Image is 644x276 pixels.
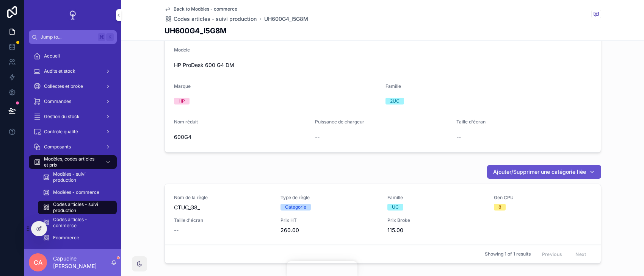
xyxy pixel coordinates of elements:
span: CTUC_G8_ [174,204,272,211]
span: -- [456,133,461,141]
a: Composants [29,140,117,154]
a: Collectes et broke [29,80,117,93]
span: Modele [174,47,190,53]
div: 2UC [390,98,400,104]
span: 600G4 [174,133,309,141]
span: Taille d'écran [174,217,272,223]
span: Famille [387,195,485,201]
span: Ecommerce [53,235,79,241]
span: Nom réduit [174,119,198,125]
a: Gestion du stock [29,110,117,123]
a: Ecommerce [38,231,117,245]
span: Jump to... [41,34,95,40]
span: Gestion du stock [44,114,80,120]
a: Codes articles - suivi production [38,201,117,214]
span: Modèles - commerce [53,189,99,195]
span: K [107,34,113,40]
a: UH600G4_I5G8M [264,15,308,23]
a: Audits et stock [29,64,117,78]
div: HP [179,98,185,104]
div: Categorie [285,204,306,211]
span: Codes articles - commerce [53,217,109,229]
span: HP ProDesk 600 G4 DM [174,61,592,69]
span: Showing 1 of 1 results [485,251,531,257]
p: Capucine [PERSON_NAME] [53,255,111,270]
span: Famille [385,83,401,89]
span: Codes articles - suivi production [53,201,109,214]
span: Nom de la règle [174,195,272,201]
a: Contrôle qualité [29,125,117,139]
a: Modèles, codes articles et prix [29,155,117,169]
span: Taille d'écran [456,119,486,125]
h1: UH600G4_I5G8M [165,26,227,36]
a: Accueil [29,49,117,63]
span: Back to Modèles - commerce [174,6,237,12]
span: Audits et stock [44,68,75,74]
span: -- [315,133,320,141]
a: Codes articles - commerce [38,216,117,229]
span: CA [34,258,42,267]
span: Modèles, codes articles et prix [44,156,99,168]
span: Type de règle [280,195,378,201]
a: Commandes [29,95,117,108]
span: Puissance de chargeur [315,119,364,125]
button: Jump to...K [29,30,117,44]
span: Prix HT [280,217,378,223]
span: Ajouter/Supprimer une catégorie liée [493,168,586,176]
span: -- [174,226,179,234]
span: Marque [174,83,191,89]
span: 260.00 [280,226,378,234]
span: Commandes [44,98,71,104]
a: Back to Modèles - commerce [165,6,237,12]
span: Collectes et broke [44,83,83,89]
button: Ajouter/Supprimer une catégorie liée [487,165,601,179]
span: 115.00 [387,226,485,234]
div: scrollable content [24,44,121,249]
img: App logo [67,9,79,21]
div: 8 [498,204,501,211]
span: Modèles - suivi production [53,171,109,183]
span: Contrôle qualité [44,129,78,135]
span: Composants [44,144,71,150]
span: Codes articles - suivi production [174,15,257,23]
a: Modèles - commerce [38,186,117,199]
span: Prix Broke [387,217,485,223]
span: Gen CPU [494,195,592,201]
a: Modèles - suivi production [38,170,117,184]
div: UC [392,204,399,211]
a: Codes articles - suivi production [165,15,257,23]
span: Accueil [44,53,60,59]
